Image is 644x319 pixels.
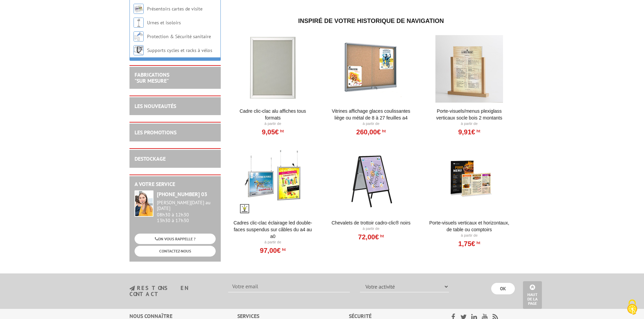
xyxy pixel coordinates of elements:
sup: HT [475,240,480,245]
p: À partir de [329,121,413,127]
a: 9,05€HT [262,130,284,134]
h3: restons en contact [129,285,218,297]
a: FABRICATIONS"Sur Mesure" [135,71,169,84]
a: 1,75€HT [458,242,480,246]
button: Cookies (fenêtre modale) [620,296,644,319]
a: Cadre Clic-Clac Alu affiches tous formats [231,108,315,121]
a: 9,91€HT [458,130,480,134]
sup: HT [475,129,480,133]
input: OK [491,283,515,294]
a: Haut de la page [523,281,542,309]
sup: HT [381,129,386,133]
img: Présentoirs cartes de visite [134,4,144,14]
sup: HT [281,247,286,252]
a: DESTOCKAGE [135,155,166,162]
p: À partir de [231,121,315,127]
a: Porte-visuels verticaux et horizontaux, de table ou comptoirs [428,219,511,233]
a: Vitrines affichage glaces coulissantes liège ou métal de 8 à 27 feuilles A4 [329,108,413,121]
a: 72,00€HT [358,235,384,239]
strong: [PHONE_NUMBER] 03 [157,191,207,197]
img: newsletter.jpg [129,286,135,291]
a: 97,00€HT [260,248,286,252]
span: Inspiré de votre historique de navigation [298,18,444,24]
a: Chevalets de trottoir Cadro-Clic® Noirs [329,219,413,226]
input: Votre email [228,281,350,292]
p: À partir de [329,226,413,232]
a: CONTACTEZ-NOUS [135,246,216,256]
img: Cookies (fenêtre modale) [624,299,641,316]
a: Supports cycles et racks à vélos [147,47,212,53]
a: ON VOUS RAPPELLE ? [135,234,216,244]
p: À partir de [231,240,315,245]
img: widget-service.jpg [135,190,153,217]
a: LES NOUVEAUTÉS [135,103,176,109]
p: À partir de [428,121,511,127]
a: LES PROMOTIONS [135,129,176,136]
h2: A votre service [135,181,216,187]
a: Protection & Sécurité sanitaire [147,33,211,39]
div: 08h30 à 12h30 13h30 à 17h30 [157,200,216,223]
img: Urnes et isoloirs [134,18,144,28]
p: À partir de [428,233,511,238]
a: Présentoirs cartes de visite [147,6,202,12]
a: Cadres clic-clac éclairage LED double-faces suspendus sur câbles du A4 au A0 [231,219,315,240]
a: 260,00€HT [356,130,386,134]
sup: HT [279,129,284,133]
img: Protection & Sécurité sanitaire [134,31,144,42]
sup: HT [379,234,384,238]
a: Urnes et isoloirs [147,20,181,26]
img: Supports cycles et racks à vélos [134,45,144,55]
div: [PERSON_NAME][DATE] au [DATE] [157,200,216,211]
a: Porte-Visuels/Menus Plexiglass Verticaux Socle Bois 2 Montants [428,108,511,121]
